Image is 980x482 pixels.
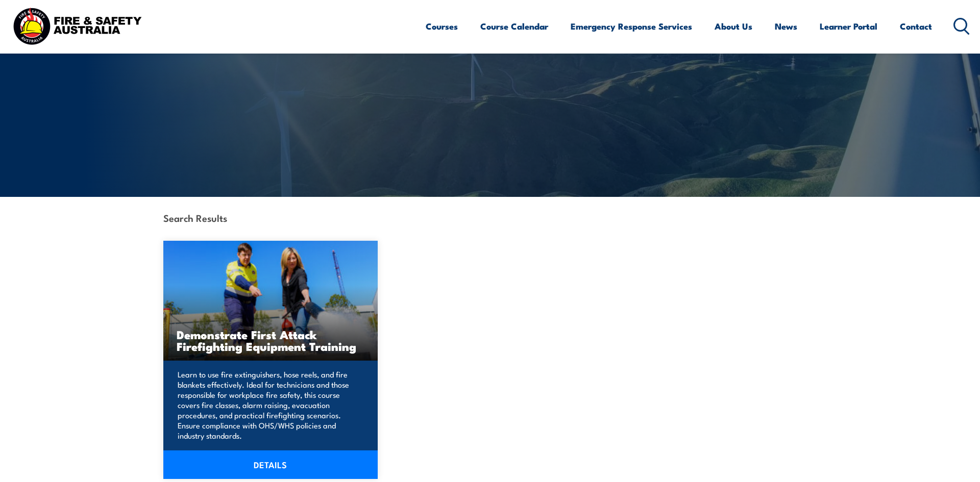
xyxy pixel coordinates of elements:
[775,13,797,40] a: News
[426,13,458,40] a: Courses
[177,328,364,352] h3: Demonstrate First Attack Firefighting Equipment Training
[480,13,548,40] a: Course Calendar
[178,369,360,441] p: Learn to use fire extinguishers, hose reels, and fire blankets effectively. Ideal for technicians...
[571,13,692,40] a: Emergency Response Services
[163,241,378,361] img: Demonstrate First Attack Firefighting Equipment
[715,13,752,40] a: About Us
[163,450,378,479] a: DETAILS
[163,241,378,361] a: Demonstrate First Attack Firefighting Equipment Training
[163,211,227,224] strong: Search Results
[900,13,932,40] a: Contact
[820,13,877,40] a: Learner Portal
